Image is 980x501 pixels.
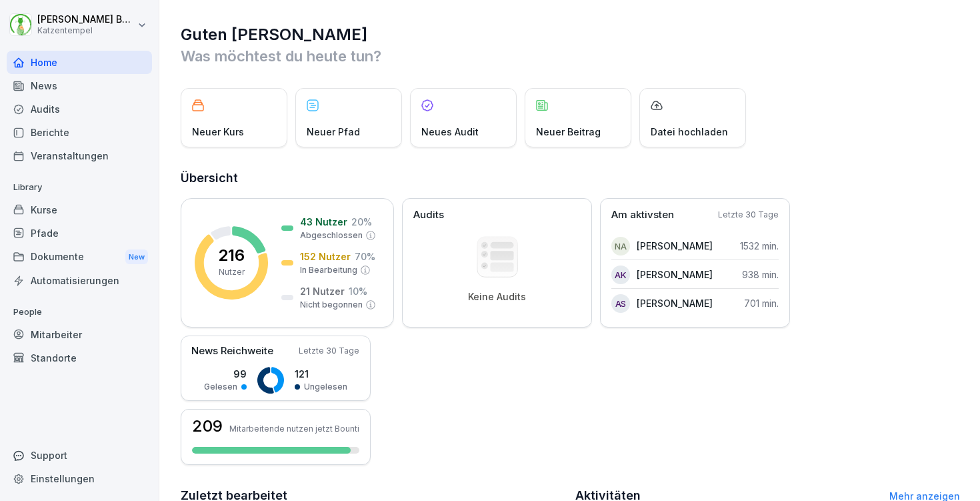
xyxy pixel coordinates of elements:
p: Neuer Beitrag [536,125,601,139]
div: Support [7,444,152,467]
a: Veranstaltungen [7,144,152,167]
p: 701 min. [744,296,779,310]
p: 121 [295,367,347,381]
p: 21 Nutzer [300,284,345,298]
p: Datei hochladen [651,125,728,139]
p: Letzte 30 Tage [718,209,779,221]
p: Katzentempel [37,26,135,35]
p: Mitarbeitende nutzen jetzt Bounti [229,424,359,434]
p: 1532 min. [740,239,779,253]
p: 10 % [349,284,367,298]
a: Standorte [7,346,152,370]
p: 938 min. [742,268,779,282]
a: Home [7,51,152,74]
p: Nicht begonnen [300,299,363,311]
h2: Übersicht [181,169,960,187]
p: Abgeschlossen [300,229,363,241]
p: Was möchtest du heute tun? [181,45,960,67]
a: Berichte [7,121,152,144]
p: Am aktivsten [611,207,674,223]
p: Audits [413,207,444,223]
p: [PERSON_NAME] [637,296,713,310]
p: Library [7,177,152,198]
p: 99 [204,367,247,381]
p: Neues Audit [421,125,479,139]
p: In Bearbeitung [300,264,357,276]
a: Pfade [7,221,152,245]
a: Audits [7,97,152,121]
p: Letzte 30 Tage [299,345,359,357]
a: Automatisierungen [7,269,152,292]
p: [PERSON_NAME] [637,239,713,253]
p: Ungelesen [304,381,347,393]
div: AS [611,294,630,313]
p: 20 % [351,215,372,229]
h3: 209 [192,418,223,434]
div: New [125,249,148,265]
p: 152 Nutzer [300,249,351,264]
h1: Guten [PERSON_NAME] [181,24,960,45]
p: Nutzer [219,266,245,278]
a: Mitarbeiter [7,323,152,346]
a: DokumenteNew [7,245,152,270]
p: News Reichweite [191,344,273,359]
p: Gelesen [204,381,237,393]
p: 216 [218,247,245,264]
p: People [7,302,152,323]
p: [PERSON_NAME] Benedix [37,14,135,25]
p: 70 % [355,249,375,264]
p: 43 Nutzer [300,215,347,229]
p: Neuer Kurs [192,125,244,139]
p: Keine Audits [468,291,526,303]
a: Einstellungen [7,467,152,490]
p: [PERSON_NAME] [637,268,713,282]
div: AK [611,266,630,284]
div: NA [611,237,630,256]
a: News [7,74,152,97]
div: Dokumente [7,245,152,270]
a: Kurse [7,198,152,221]
p: Neuer Pfad [307,125,360,139]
